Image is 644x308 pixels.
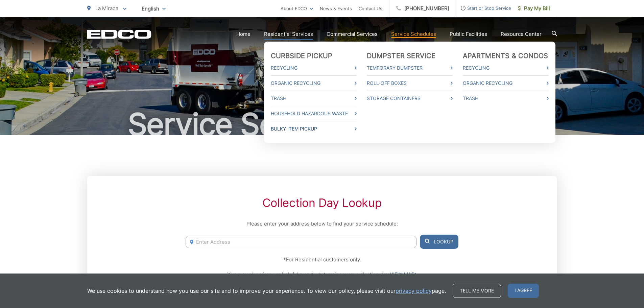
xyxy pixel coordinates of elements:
[186,196,458,210] h2: Collection Day Lookup
[186,256,458,264] p: *For Residential customers only.
[396,287,432,295] a: privacy policy
[137,3,171,15] span: English
[359,4,382,13] a: Contact Us
[236,30,251,38] a: Home
[186,270,458,279] p: You may also view our helpful map to determine your collection day.
[87,29,151,39] a: EDCD logo. Return to the homepage.
[271,52,333,60] a: Curbside Pickup
[271,110,357,118] a: Household Hazardous Waste
[453,284,501,298] a: Tell me more
[320,4,352,13] a: News & Events
[450,30,487,38] a: Public Facilities
[327,30,378,38] a: Commercial Services
[367,64,453,72] a: Temporary Dumpster
[87,287,446,295] p: We use cookies to understand how you use our site and to improve your experience. To view our pol...
[463,79,549,87] a: Organic Recycling
[367,79,453,87] a: Roll-Off Boxes
[281,4,313,13] a: About EDCO
[271,64,357,72] a: Recycling
[463,52,548,60] a: Apartments & Condos
[367,52,436,60] a: Dumpster Service
[367,94,453,102] a: Storage Containers
[87,108,557,141] h1: Service Schedules
[186,236,416,248] input: Enter Address
[518,4,550,13] span: Pay My Bill
[271,125,357,133] a: Bulky Item Pickup
[501,30,542,38] a: Resource Center
[508,284,539,298] span: I agree
[463,94,549,102] a: Trash
[95,5,118,11] span: La Mirada
[390,270,417,279] a: VIEW MAP
[186,220,458,228] p: Please enter your address below to find your service schedule:
[264,30,313,38] a: Residential Services
[271,79,357,87] a: Organic Recycling
[271,94,357,102] a: Trash
[420,235,458,249] button: Lookup
[463,64,549,72] a: Recycling
[391,30,436,38] a: Service Schedules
